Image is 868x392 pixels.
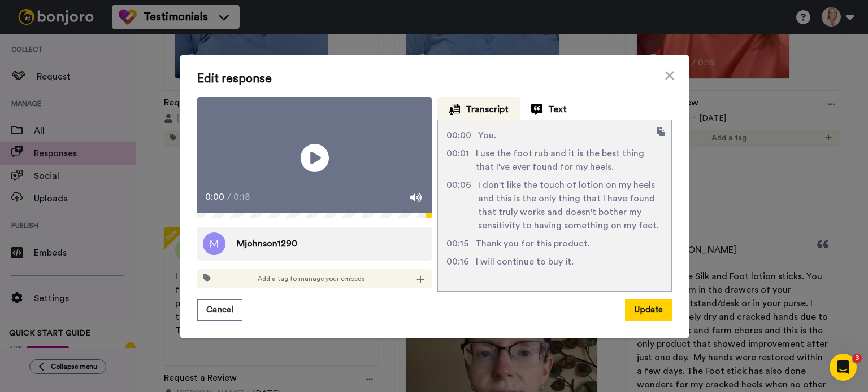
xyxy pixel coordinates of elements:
span: I use the foot rub and it is the best thing that I've ever found for my heels. [476,147,663,174]
img: logo_orange.svg [18,18,27,27]
img: quotes.png [531,104,542,115]
div: v 4.0.25 [32,18,55,27]
img: transcript.png [449,104,460,115]
img: Mute/Unmute [410,192,422,203]
iframe: Intercom live chat [830,354,857,381]
img: website_grey.svg [18,29,27,38]
span: I don't like the touch of lotion on my heels and this is the only thing that I have found that tr... [478,178,663,232]
img: tab_keywords_by_traffic_grey.svg [112,65,121,74]
div: Keywords by Traffic [125,67,190,74]
span: 00:16 [446,255,469,268]
div: Domain: [DOMAIN_NAME] [29,29,124,38]
span: 00:15 [446,237,468,250]
span: I will continue to buy it. [476,255,574,268]
span: 00:01 [446,147,469,174]
span: Text [548,103,567,116]
span: 0:18 [233,190,253,204]
img: m.png [203,232,225,255]
span: 00:00 [446,129,471,142]
span: Add a tag to manage your embeds [258,274,365,283]
span: Edit response [197,72,672,86]
span: Thank you for this product. [475,237,590,250]
button: Cancel [197,299,242,321]
button: Update [625,299,672,321]
span: / [227,190,231,204]
span: You. [478,129,496,142]
span: Mjohnson1290 [237,237,297,250]
img: tab_domain_overview_orange.svg [31,65,40,74]
span: 0:00 [205,190,225,204]
span: 3 [853,354,862,363]
span: Transcript [466,103,509,116]
span: 00:06 [446,178,471,232]
div: Domain Overview [43,67,101,74]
